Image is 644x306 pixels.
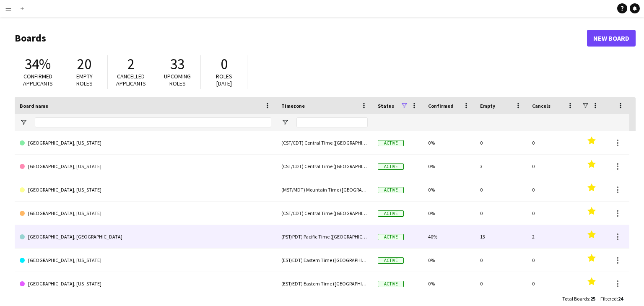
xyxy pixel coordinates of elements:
[475,178,527,201] div: 0
[164,73,191,87] span: Upcoming roles
[378,257,404,264] span: Active
[423,131,475,154] div: 0%
[20,119,27,126] button: Open Filter Menu
[221,55,228,73] span: 0
[527,155,579,178] div: 0
[296,117,368,127] input: Timezone Filter Input
[378,103,394,109] span: Status
[480,103,495,109] span: Empty
[170,55,184,73] span: 33
[527,131,579,154] div: 0
[423,225,475,248] div: 40%
[590,296,595,302] span: 25
[20,249,271,272] a: [GEOGRAPHIC_DATA], [US_STATE]
[15,32,587,44] h1: Boards
[20,202,271,225] a: [GEOGRAPHIC_DATA], [US_STATE]
[527,178,579,201] div: 0
[527,249,579,272] div: 0
[423,178,475,201] div: 0%
[532,103,551,109] span: Cancels
[116,73,146,87] span: Cancelled applicants
[527,272,579,295] div: 0
[475,225,527,248] div: 13
[276,155,373,178] div: (CST/CDT) Central Time ([GEOGRAPHIC_DATA] & [GEOGRAPHIC_DATA])
[423,249,475,272] div: 0%
[378,234,404,240] span: Active
[20,272,271,296] a: [GEOGRAPHIC_DATA], [US_STATE]
[475,155,527,178] div: 3
[428,103,454,109] span: Confirmed
[423,272,475,295] div: 0%
[20,178,271,202] a: [GEOGRAPHIC_DATA], [US_STATE]
[20,103,48,109] span: Board name
[281,119,289,126] button: Open Filter Menu
[276,202,373,225] div: (CST/CDT) Central Time ([GEOGRAPHIC_DATA] & [GEOGRAPHIC_DATA])
[378,187,404,193] span: Active
[281,103,305,109] span: Timezone
[587,30,636,47] a: New Board
[475,249,527,272] div: 0
[378,140,404,146] span: Active
[276,249,373,272] div: (EST/EDT) Eastern Time ([GEOGRAPHIC_DATA] & [GEOGRAPHIC_DATA])
[475,202,527,225] div: 0
[276,225,373,248] div: (PST/PDT) Pacific Time ([GEOGRAPHIC_DATA] & [GEOGRAPHIC_DATA])
[77,55,91,73] span: 20
[378,281,404,287] span: Active
[20,225,271,249] a: [GEOGRAPHIC_DATA], [GEOGRAPHIC_DATA]
[562,296,589,302] span: Total Boards
[20,131,271,155] a: [GEOGRAPHIC_DATA], [US_STATE]
[276,272,373,295] div: (EST/EDT) Eastern Time ([GEOGRAPHIC_DATA] & [GEOGRAPHIC_DATA])
[23,73,53,87] span: Confirmed applicants
[216,73,232,87] span: Roles [DATE]
[76,73,93,87] span: Empty roles
[378,210,404,217] span: Active
[600,296,617,302] span: Filtered
[25,55,51,73] span: 34%
[276,178,373,201] div: (MST/MDT) Mountain Time ([GEOGRAPHIC_DATA] & [GEOGRAPHIC_DATA])
[527,202,579,225] div: 0
[276,131,373,154] div: (CST/CDT) Central Time ([GEOGRAPHIC_DATA] & [GEOGRAPHIC_DATA])
[475,272,527,295] div: 0
[423,202,475,225] div: 0%
[378,163,404,170] span: Active
[423,155,475,178] div: 0%
[20,155,271,178] a: [GEOGRAPHIC_DATA], [US_STATE]
[35,117,271,127] input: Board name Filter Input
[618,296,623,302] span: 24
[475,131,527,154] div: 0
[527,225,579,248] div: 2
[127,55,135,73] span: 2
